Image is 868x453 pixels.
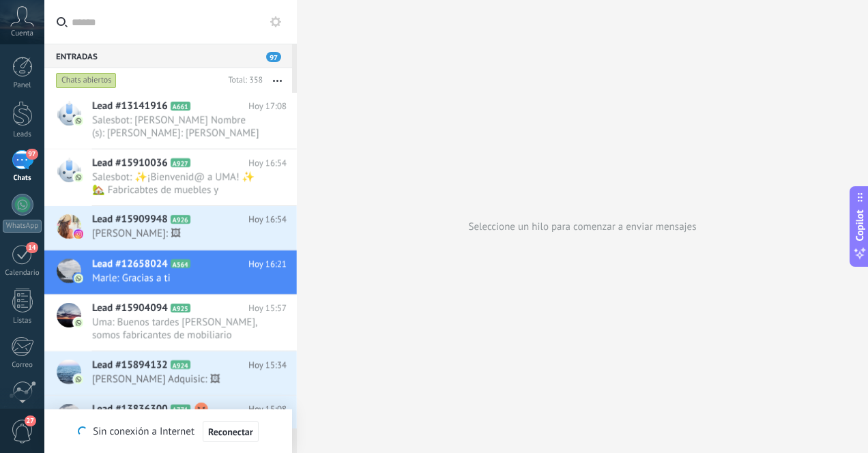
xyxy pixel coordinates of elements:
span: A564 [171,259,190,268]
span: A927 [171,158,190,167]
a: Lead #15910036 A927 Hoy 16:54 Salesbot: ✨¡Bienvenid@ a UMA! ✨ 🏡 Fabricabtes de muebles y decoraci... [44,149,297,205]
span: 14 [26,242,38,253]
span: Hoy 15:08 [248,403,287,416]
span: A926 [171,215,190,224]
a: Lead #15909948 A926 Hoy 16:54 [PERSON_NAME]: 🖼 [44,206,297,250]
span: Hoy 15:57 [248,302,287,315]
a: Lead #13836300 A771 Hoy 15:08 Logística: Al contrario, muchas gracias [44,396,297,439]
a: Lead #12658024 A564 Hoy 16:21 Marle: Gracias a ti [44,250,297,294]
span: [PERSON_NAME] Adquisic: 🖼 [92,372,261,385]
button: Más [263,68,292,93]
div: Panel [3,81,42,90]
div: Correo [3,361,42,370]
span: Salesbot: [PERSON_NAME] Nombre (s): [PERSON_NAME]: [PERSON_NAME] (Móvil): [PHONE_NUMBER] [92,114,261,140]
div: Leads [3,130,42,139]
a: Lead #15894132 A924 Hoy 15:34 [PERSON_NAME] Adquisic: 🖼 [44,351,297,395]
img: com.amocrm.amocrmwa.svg [74,173,83,182]
span: Lead #15910036 [92,156,168,170]
span: Lead #15909948 [92,213,168,227]
div: Calendario [3,269,42,278]
span: Reconectar [208,427,253,437]
div: Listas [3,317,42,325]
div: Chats [3,174,42,183]
div: Entradas [44,44,292,68]
span: Hoy 17:08 [248,100,287,113]
img: instagram.svg [74,229,83,239]
img: com.amocrm.amocrmwa.svg [74,274,83,283]
span: Hoy 16:54 [248,213,287,227]
span: A661 [171,102,190,111]
span: Hoy 16:21 [248,257,287,271]
span: A925 [171,304,190,312]
div: Sin conexión a Internet [78,420,258,443]
span: A771 [171,405,190,413]
span: 27 [25,415,36,426]
span: A924 [171,360,190,369]
span: 97 [26,149,38,160]
span: Marle: Gracias a ti [92,272,261,284]
button: Reconectar [203,421,259,443]
span: Lead #15904094 [92,302,168,315]
span: Salesbot: ✨¡Bienvenid@ a UMA! ✨ 🏡 Fabricabtes de muebles y decoración artesanal 💫 Diseñamos y fab... [92,171,261,196]
span: Hoy 16:54 [248,156,287,170]
span: Copilot [853,210,867,242]
img: com.amocrm.amocrmwa.svg [74,318,83,327]
span: Hoy 15:34 [248,358,287,372]
div: WhatsApp [3,220,42,233]
span: Lead #15894132 [92,358,168,372]
a: Lead #13141916 A661 Hoy 17:08 Salesbot: [PERSON_NAME] Nombre (s): [PERSON_NAME]: [PERSON_NAME] (M... [44,93,297,149]
span: [PERSON_NAME]: 🖼 [92,227,261,240]
span: Lead #12658024 [92,257,168,271]
span: Lead #13836300 [92,403,168,416]
img: com.amocrm.amocrmwa.svg [74,375,83,384]
div: Chats abiertos [56,72,117,89]
img: com.amocrm.amocrmwa.svg [74,116,83,126]
span: Cuenta [11,29,33,38]
span: Lead #13141916 [92,100,168,113]
span: Uma: Buenos tardes [PERSON_NAME], somos fabricantes de mobiliario artesanal boutique en [GEOGRAPH... [92,316,261,342]
a: Lead #15904094 A925 Hoy 15:57 Uma: Buenos tardes [PERSON_NAME], somos fabricantes de mobiliario a... [44,295,297,351]
span: 97 [266,52,281,62]
div: Total: 358 [222,74,263,87]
